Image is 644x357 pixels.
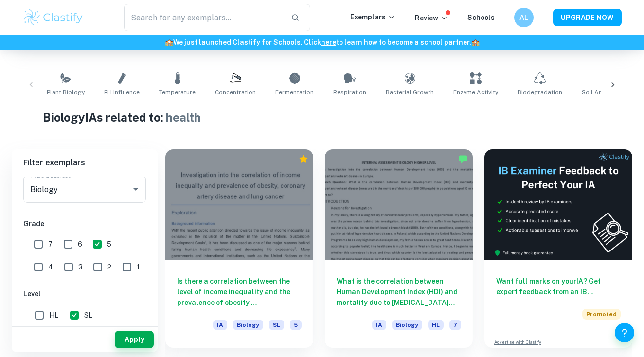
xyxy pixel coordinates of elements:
img: Clastify logo [22,8,84,27]
span: Biodegradation [518,88,562,97]
h6: Want full marks on your IA ? Get expert feedback from an IB examiner! [496,276,621,297]
button: Help and Feedback [615,323,634,342]
h6: Filter exemplars [12,149,158,177]
button: Open [129,182,143,196]
span: HL [428,320,444,330]
span: IA [372,320,386,330]
span: Temperature [159,88,196,97]
span: Respiration [333,88,366,97]
img: Thumbnail [484,149,632,260]
button: Apply [115,331,154,348]
span: SL [269,320,284,330]
h6: Grade [23,218,146,229]
span: 6 [78,239,82,250]
a: Schools [467,14,495,21]
span: SL [84,310,92,321]
span: Plant Biology [47,88,85,97]
button: AL [514,8,534,27]
span: pH Influence [104,88,140,97]
a: Want full marks on yourIA? Get expert feedback from an IB examiner!PromotedAdvertise with Clastify [484,149,632,348]
button: UPGRADE NOW [553,9,622,26]
span: 5 [290,320,302,330]
img: Marked [458,154,468,164]
div: Premium [299,154,308,164]
p: Exemplars [350,12,395,22]
h1: Biology IAs related to: [43,108,601,126]
span: Enzyme Activity [453,88,498,97]
span: 7 [48,239,53,250]
input: Search for any exemplars... [124,4,283,31]
a: Is there a correlation between the level of income inequality and the prevalence of obesity, [MED... [165,149,313,348]
a: here [321,38,336,46]
p: Review [415,13,448,23]
h6: What is the correlation between Human Development Index (HDI) and mortality due to [MEDICAL_DATA]... [337,276,461,308]
span: 3 [78,262,83,272]
h6: Is there a correlation between the level of income inequality and the prevalence of obesity, [MED... [177,276,302,308]
span: Biology [233,320,263,330]
h6: Level [23,288,146,299]
span: 🏫 [471,38,480,46]
span: Concentration [215,88,256,97]
span: 7 [449,320,461,330]
span: Bacterial Growth [386,88,434,97]
span: 2 [107,262,111,272]
h6: AL [519,12,530,23]
span: Promoted [582,309,621,320]
span: Fermentation [275,88,314,97]
a: Advertise with Clastify [494,339,541,346]
span: HL [49,310,58,321]
span: Biology [392,320,422,330]
span: 4 [48,262,53,272]
h6: We just launched Clastify for Schools. Click to learn how to become a school partner. [2,37,642,48]
a: What is the correlation between Human Development Index (HDI) and mortality due to [MEDICAL_DATA]... [325,149,473,348]
span: 1 [137,262,140,272]
span: 🏫 [165,38,173,46]
span: health [166,110,201,124]
span: IA [213,320,227,330]
span: 5 [107,239,111,250]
